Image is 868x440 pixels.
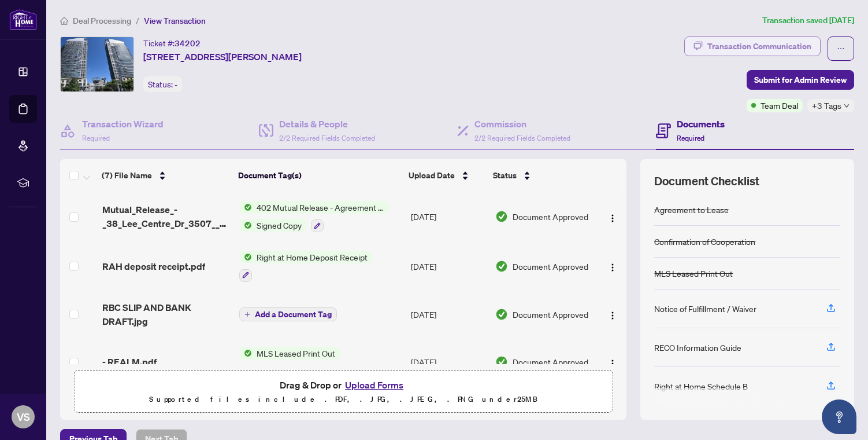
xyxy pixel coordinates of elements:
span: home [60,17,68,25]
span: RBC SLIP AND BANK DRAFT.jpg [102,300,230,328]
div: Notice of Fulfillment / Waiver [654,302,756,315]
button: Logo [603,207,622,226]
span: Document Approved [513,355,588,368]
span: plus [244,311,250,317]
th: Upload Date [404,159,488,192]
span: View Transaction [144,16,206,26]
img: Status Icon [239,251,252,263]
span: MLS Leased Print Out [252,347,340,360]
img: logo [9,9,37,30]
button: Submit for Admin Review [747,70,854,90]
span: down [844,103,850,109]
img: Document Status [495,355,508,368]
button: Status IconMLS Leased Print Out [239,347,340,378]
div: Agreement to Lease [654,203,729,216]
span: Required [677,134,704,142]
div: RECO Information Guide [654,341,741,354]
div: Right at Home Schedule B [654,380,748,393]
p: Supported files include .PDF, .JPG, .JPEG, .PNG under 25 MB [81,393,605,406]
button: Add a Document Tag [239,307,337,322]
button: Logo [603,353,622,371]
td: [DATE] [406,192,491,241]
h4: Details & People [279,117,375,131]
span: Mutual_Release_-_38_Lee_Centre_Dr_3507__4_ 1 EXECUTED.pdf [102,203,230,230]
img: Logo [608,359,617,368]
button: Logo [603,305,622,324]
span: 34202 [175,38,201,49]
button: Upload Forms [342,377,407,393]
span: [STREET_ADDRESS][PERSON_NAME] [143,50,302,64]
span: Signed Copy [252,219,306,232]
span: Drag & Drop orUpload FormsSupported files include .PDF, .JPG, .JPEG, .PNG under25MB [75,371,612,413]
span: (7) File Name [102,169,152,182]
article: Transaction saved [DATE] [762,14,854,27]
th: (7) File Name [97,159,233,192]
span: RAH deposit receipt.pdf [102,259,205,273]
li: / [136,14,139,27]
button: Status IconRight at Home Deposit Receipt [239,251,372,282]
span: Document Approved [513,210,588,223]
img: Status Icon [239,347,252,360]
span: Status [493,169,517,182]
span: Required [82,134,110,142]
button: Add a Document Tag [239,307,337,321]
span: VS [17,409,30,425]
span: Upload Date [409,169,455,182]
th: Status [488,159,593,192]
img: Logo [608,214,617,223]
h4: Commission [474,117,570,131]
div: MLS Leased Print Out [654,267,733,280]
img: Logo [608,263,617,272]
div: Confirmation of Cooperation [654,235,755,248]
img: Status Icon [239,219,252,232]
span: Deal Processing [73,16,131,26]
img: IMG-E12104288_1.jpg [61,37,133,91]
span: Document Approved [513,308,588,321]
span: Submit for Admin Review [754,71,847,89]
span: Document Checklist [654,173,759,189]
span: Add a Document Tag [255,310,332,318]
span: Team Deal [761,99,798,112]
button: Logo [603,257,622,276]
span: Drag & Drop or [280,377,407,393]
div: Ticket #: [143,36,201,50]
td: [DATE] [406,338,491,387]
div: Status: [143,76,182,92]
td: [DATE] [406,241,491,291]
td: [DATE] [406,291,491,338]
div: Transaction Communication [707,37,811,56]
span: 402 Mutual Release - Agreement to Lease - Residential [252,201,389,214]
button: Transaction Communication [684,36,821,56]
span: ellipsis [837,45,845,53]
img: Document Status [495,308,508,321]
th: Document Tag(s) [233,159,404,192]
h4: Transaction Wizard [82,117,164,131]
img: Document Status [495,260,508,273]
span: 2/2 Required Fields Completed [279,134,375,142]
img: Logo [608,311,617,320]
img: Status Icon [239,201,252,214]
span: +3 Tags [812,99,841,112]
button: Open asap [822,399,856,434]
span: Right at Home Deposit Receipt [252,251,372,263]
h4: Documents [677,117,725,131]
span: - REALM.pdf [102,355,157,369]
span: Document Approved [513,260,588,273]
span: - [175,79,177,90]
img: Document Status [495,210,508,223]
button: Status Icon402 Mutual Release - Agreement to Lease - ResidentialStatus IconSigned Copy [239,201,389,232]
span: 2/2 Required Fields Completed [474,134,570,142]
